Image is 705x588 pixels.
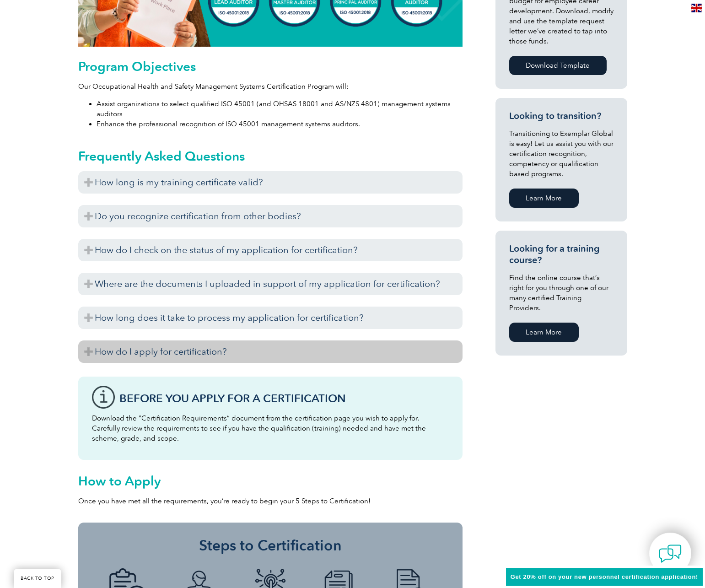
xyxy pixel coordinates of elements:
span: Get 20% off on your new personnel certification application! [511,573,698,580]
h2: Frequently Asked Questions [78,149,463,163]
h3: How do I apply for certification? [78,340,463,363]
p: Once you have met all the requirements, you’re ready to begin your 5 Steps to Certification! [78,496,463,506]
li: Enhance the professional recognition of ISO 45001 management systems auditors. [97,119,463,129]
h3: How do I check on the status of my application for certification? [78,239,463,261]
h3: How long is my training certificate valid? [78,171,463,194]
p: Download the “Certification Requirements” document from the certification page you wish to apply ... [92,413,449,443]
h3: Looking to transition? [509,110,614,122]
img: contact-chat.png [659,542,682,565]
h3: Where are the documents I uploaded in support of my application for certification? [78,273,463,295]
h3: How long does it take to process my application for certification? [78,307,463,329]
p: Our Occupational Health and Safety Management Systems Certification Program will: [78,81,463,92]
h2: How to Apply [78,474,463,488]
h3: Steps to Certification [92,536,449,555]
p: Transitioning to Exemplar Global is easy! Let us assist you with our certification recognition, c... [509,129,614,179]
li: Assist organizations to select qualified ISO 45001 (and OHSAS 18001 and AS/NZS 4801) management s... [97,99,463,119]
h3: Looking for a training course? [509,243,614,266]
a: Download Template [509,56,607,75]
h2: Program Objectives [78,59,463,74]
h3: Do you recognize certification from other bodies? [78,205,463,227]
a: Learn More [509,189,579,208]
h3: Before You Apply For a Certification [119,393,449,404]
img: en [691,4,702,12]
a: BACK TO TOP [14,569,61,588]
p: Find the online course that’s right for you through one of our many certified Training Providers. [509,273,614,313]
a: Learn More [509,323,579,342]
